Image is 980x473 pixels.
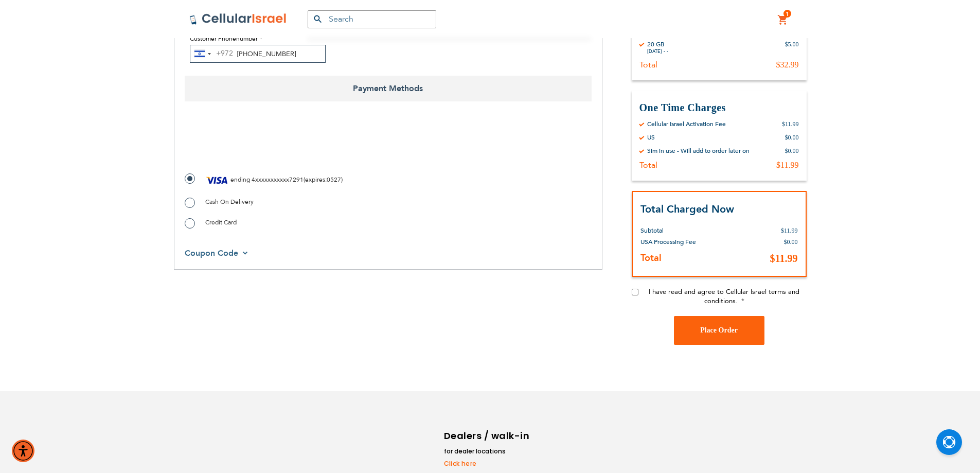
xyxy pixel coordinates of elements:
div: Sim in use - Will add to order later on [647,147,750,155]
h6: Dealers / walk-in [444,428,531,444]
div: Total [639,60,657,70]
img: Visa [205,172,229,188]
li: for dealer locations [444,446,531,457]
h3: One Time Charges [639,101,799,115]
span: $0.00 [784,238,798,246]
div: $11.99 [782,120,799,128]
span: I have read and agree to Cellular Israel terms and conditions. [649,287,799,306]
div: Total [639,160,657,170]
span: Coupon Code [185,248,238,259]
span: $11.99 [770,253,798,264]
div: $32.99 [776,60,799,70]
label: ( : ) [185,172,343,188]
span: $11.99 [781,227,798,234]
iframe: reCAPTCHA [185,125,341,165]
div: $11.99 [776,160,798,170]
span: 0527 [327,176,341,184]
span: USA Processing Fee [640,238,696,246]
span: Payment Methods [185,76,592,101]
span: ending [230,176,250,184]
input: e.g. 50-234-5678 [190,45,326,63]
div: Accessibility Menu [12,440,34,462]
strong: Total [640,252,662,265]
div: $0.00 [785,133,799,142]
div: +972 [216,47,233,60]
span: Customer Phonenumber [190,34,258,43]
span: Cash On Delivery [205,198,254,206]
button: Selected country [190,45,233,62]
span: 4xxxxxxxxxxx7291 [252,176,304,184]
strong: Total Charged Now [640,202,734,216]
div: [DATE] - - [647,48,668,55]
div: $5.00 [785,40,799,55]
span: Credit Card [205,218,237,226]
button: Place Order [674,316,764,345]
div: 20 GB [647,40,668,48]
div: $0.00 [785,147,799,155]
th: Subtotal [640,217,721,236]
img: Cellular Israel Logo [189,13,287,25]
div: US [647,133,655,142]
a: 1 [777,14,789,26]
span: Place Order [700,326,738,334]
input: Search [308,10,436,28]
span: expires [305,176,325,184]
div: Cellular Israel Activation Fee [647,120,726,128]
span: 1 [786,10,789,18]
a: Click here [444,459,531,468]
